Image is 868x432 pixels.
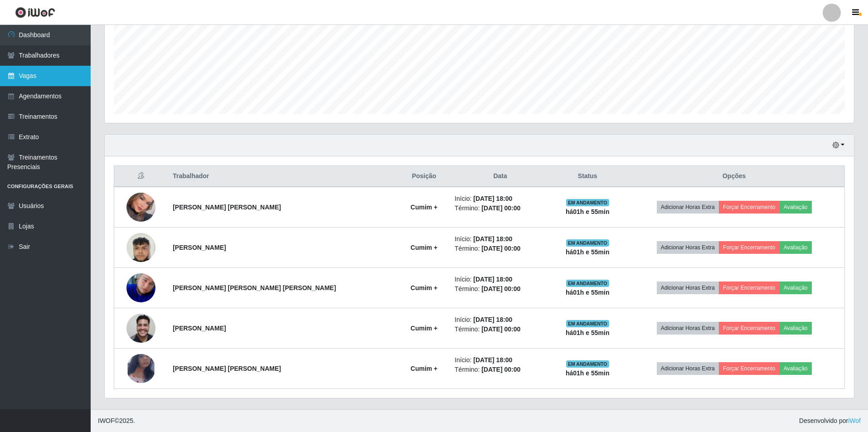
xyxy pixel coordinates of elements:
[473,195,512,202] time: [DATE] 18:00
[455,355,546,365] li: Início:
[126,309,155,347] img: 1750720776565.jpeg
[399,166,449,187] th: Posição
[566,199,609,206] span: EM ANDAMENTO
[719,322,780,335] button: Forçar Encerramento
[411,204,438,211] strong: Cumim +
[657,241,719,254] button: Adicionar Horas Extra
[780,362,812,375] button: Avaliação
[657,362,719,375] button: Adicionar Horas Extra
[455,194,546,204] li: Início:
[411,244,438,251] strong: Cumim +
[481,285,520,292] time: [DATE] 00:00
[126,187,155,228] img: 1752940593841.jpeg
[719,282,780,294] button: Forçar Encerramento
[566,208,610,215] strong: há 01 h e 55 min
[411,365,438,372] strong: Cumim +
[566,329,610,336] strong: há 01 h e 55 min
[455,325,546,334] li: Término:
[173,204,281,211] strong: [PERSON_NAME] [PERSON_NAME]
[719,201,780,214] button: Forçar Encerramento
[780,241,812,254] button: Avaliação
[455,284,546,294] li: Término:
[719,362,780,375] button: Forçar Encerramento
[126,228,155,267] img: 1731039194690.jpeg
[15,7,55,18] img: CoreUI Logo
[481,204,520,212] time: [DATE] 00:00
[481,325,520,333] time: [DATE] 00:00
[624,166,844,187] th: Opções
[566,369,610,377] strong: há 01 h e 55 min
[551,166,624,187] th: Status
[455,204,546,213] li: Término:
[455,275,546,284] li: Início:
[455,244,546,253] li: Término:
[455,315,546,325] li: Início:
[566,289,610,296] strong: há 01 h e 55 min
[473,276,512,283] time: [DATE] 18:00
[799,416,861,426] span: Desenvolvido por
[173,284,336,291] strong: [PERSON_NAME] [PERSON_NAME] [PERSON_NAME]
[566,248,610,256] strong: há 01 h e 55 min
[780,282,812,294] button: Avaliação
[126,273,155,302] img: 1742494227769.jpeg
[566,360,609,368] span: EM ANDAMENTO
[566,280,609,287] span: EM ANDAMENTO
[473,316,512,323] time: [DATE] 18:00
[98,416,135,426] span: © 2025 .
[657,201,719,214] button: Adicionar Horas Extra
[411,325,438,332] strong: Cumim +
[173,325,226,332] strong: [PERSON_NAME]
[173,244,226,251] strong: [PERSON_NAME]
[98,417,115,424] span: IWOF
[411,284,438,291] strong: Cumim +
[848,417,861,424] a: iWof
[780,322,812,335] button: Avaliação
[126,345,155,392] img: 1748046228717.jpeg
[455,365,546,374] li: Término:
[657,322,719,335] button: Adicionar Horas Extra
[473,356,512,364] time: [DATE] 18:00
[481,366,520,373] time: [DATE] 00:00
[566,239,609,247] span: EM ANDAMENTO
[473,235,512,243] time: [DATE] 18:00
[481,245,520,252] time: [DATE] 00:00
[657,282,719,294] button: Adicionar Horas Extra
[449,166,551,187] th: Data
[455,234,546,244] li: Início:
[566,320,609,327] span: EM ANDAMENTO
[173,365,281,372] strong: [PERSON_NAME] [PERSON_NAME]
[780,201,812,214] button: Avaliação
[719,241,780,254] button: Forçar Encerramento
[167,166,399,187] th: Trabalhador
